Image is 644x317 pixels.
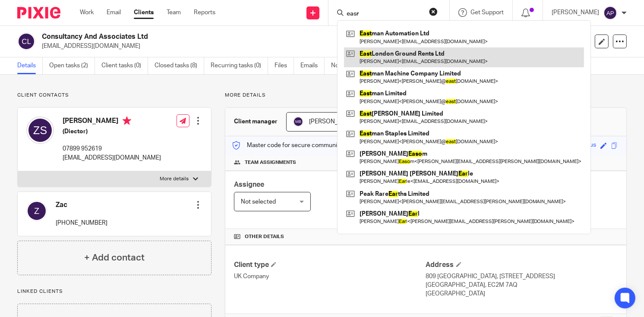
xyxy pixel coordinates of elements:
img: Pixie [17,7,60,19]
i: Primary [123,116,131,125]
h5: (Diector) [63,127,161,136]
a: Client tasks (0) [101,57,148,74]
p: [PERSON_NAME] [552,8,599,17]
p: [GEOGRAPHIC_DATA], EC2M 7AQ [426,281,618,289]
span: Get Support [470,9,504,16]
p: More details [225,92,627,99]
h3: Client manager [234,117,278,126]
a: Team [167,8,181,17]
h4: Zac [56,201,107,210]
p: UK Company [234,272,426,281]
img: svg%3E [293,116,303,127]
span: Other details [245,233,284,240]
p: Client contacts [17,92,212,99]
a: Closed tasks (8) [155,57,204,74]
span: Team assignments [245,159,296,166]
a: Notes (10) [331,57,366,74]
a: Recurring tasks (0) [211,57,268,74]
p: [EMAIL_ADDRESS][DOMAIN_NAME] [42,42,509,50]
a: Emails [300,57,325,74]
a: Files [275,57,294,74]
p: Master code for secure communications and files [232,141,381,150]
button: Clear [429,7,438,16]
a: Clients [134,8,154,17]
a: Open tasks (2) [49,57,95,74]
img: svg%3E [26,116,54,144]
p: Linked clients [17,288,212,295]
p: [PHONE_NUMBER] [56,219,107,227]
h4: Client type [234,261,426,270]
img: svg%3E [17,32,35,50]
a: Reports [194,8,215,17]
span: [PERSON_NAME] [309,119,357,125]
p: [EMAIL_ADDRESS][DOMAIN_NAME] [63,154,161,162]
a: Email [107,8,121,17]
h4: + Add contact [84,251,145,264]
h4: Address [426,261,618,270]
span: Not selected [241,199,276,205]
p: 07899 952619 [63,144,161,153]
span: Assignee [234,181,264,188]
img: svg%3E [603,6,617,20]
img: svg%3E [26,201,47,221]
input: Search [346,10,423,18]
h2: Consultancy And Associates Ltd [42,32,416,41]
a: Work [80,8,94,17]
p: [GEOGRAPHIC_DATA] [426,289,618,298]
p: 809 [GEOGRAPHIC_DATA], [STREET_ADDRESS] [426,272,618,281]
a: Details [17,57,43,74]
h4: [PERSON_NAME] [63,116,161,127]
p: More details [160,176,189,182]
